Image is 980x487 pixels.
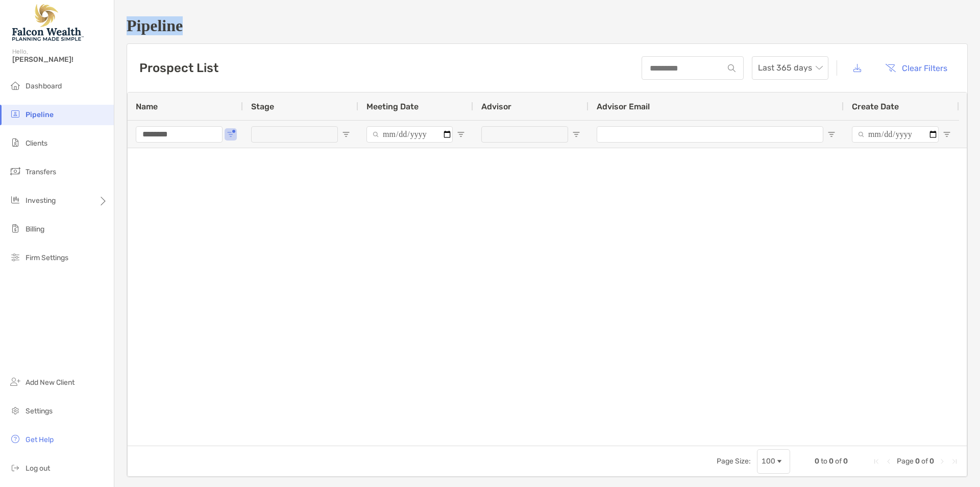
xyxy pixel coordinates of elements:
[26,139,47,148] span: Clients
[843,457,848,466] span: 0
[827,130,836,138] button: Open Filter Menu
[9,165,21,177] img: transfers icon
[12,4,84,41] img: Falcon Wealth Planning Logo
[950,457,959,466] div: Last Page
[757,449,790,474] div: Page Size
[852,126,939,143] input: Create Date Filter Input
[139,61,218,75] h3: Prospect List
[885,457,893,466] div: Previous Page
[821,457,827,466] span: to
[26,407,53,415] span: Settings
[943,130,951,138] button: Open Filter Menu
[127,16,968,35] h1: Pipeline
[9,376,21,388] img: add_new_client icon
[929,457,934,466] span: 0
[26,435,54,444] span: Get Help
[26,253,68,262] span: Firm Settings
[597,102,650,111] span: Advisor Email
[852,102,899,111] span: Create Date
[26,464,50,473] span: Log out
[572,130,580,138] button: Open Filter Menu
[9,136,21,149] img: clients icon
[12,55,108,64] span: [PERSON_NAME]!
[26,225,44,234] span: Billing
[26,82,62,90] span: Dashboard
[481,102,511,111] span: Advisor
[251,102,274,111] span: Stage
[815,457,819,466] span: 0
[921,457,928,466] span: of
[717,457,751,466] div: Page Size:
[9,194,21,206] img: investing icon
[26,168,56,176] span: Transfers
[136,102,158,111] span: Name
[829,457,834,466] span: 0
[9,79,21,91] img: dashboard icon
[9,461,21,474] img: logout icon
[872,457,880,466] div: First Page
[342,130,350,138] button: Open Filter Menu
[366,126,453,143] input: Meeting Date Filter Input
[597,126,823,143] input: Advisor Email Filter Input
[835,457,842,466] span: of
[9,108,21,120] img: pipeline icon
[938,457,946,466] div: Next Page
[136,126,223,143] input: Name Filter Input
[897,457,914,466] span: Page
[227,130,235,138] button: Open Filter Menu
[762,457,775,466] div: 100
[26,110,54,119] span: Pipeline
[728,64,736,72] img: input icon
[758,57,822,79] span: Last 365 days
[9,222,21,235] img: billing icon
[26,378,75,387] span: Add New Client
[877,57,955,79] button: Clear Filters
[26,196,56,205] span: Investing
[915,457,920,466] span: 0
[9,433,21,445] img: get-help icon
[9,404,21,416] img: settings icon
[9,251,21,263] img: firm-settings icon
[457,130,465,138] button: Open Filter Menu
[366,102,419,111] span: Meeting Date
